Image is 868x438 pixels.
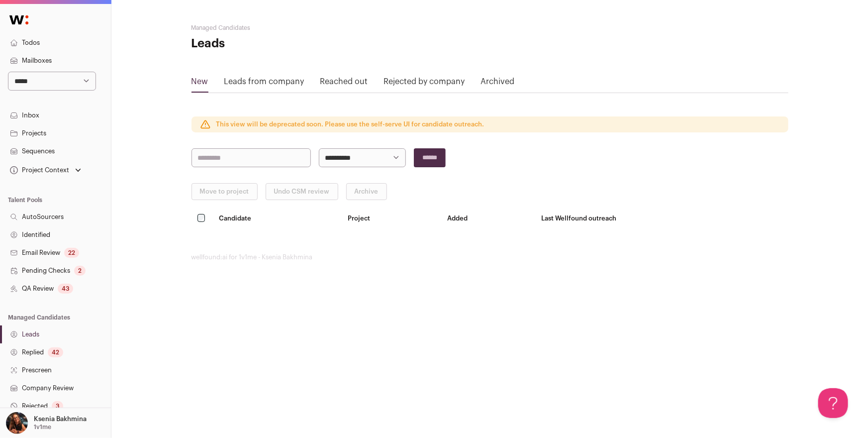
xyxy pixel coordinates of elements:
th: Last Wellfound outreach [535,208,788,229]
div: 22 [64,248,79,258]
div: Project Context [8,166,69,174]
p: This view will be deprecated soon. Please use the self-serve UI for candidate outreach. [216,120,484,128]
div: 42 [48,347,63,357]
a: Rejected by company [384,76,465,92]
p: 1v1me [34,423,51,431]
div: 43 [58,284,73,294]
img: Wellfound [4,10,34,30]
div: 2 [74,266,86,276]
a: Archived [481,76,515,92]
img: 13968079-medium_jpg [6,412,28,434]
div: 3 [52,401,63,411]
th: Added [441,208,535,229]
p: Ksenia Bakhmina [34,415,87,423]
button: Open dropdown [8,163,83,177]
button: Open dropdown [4,412,89,434]
iframe: Help Scout Beacon - Open [818,388,848,418]
a: New [192,76,208,92]
th: Candidate [213,208,342,229]
th: Project [342,208,441,229]
h2: Managed Candidates [192,24,390,32]
footer: wellfound:ai for 1v1me - Ksenia Bakhmina [192,253,788,261]
h1: Leads [192,36,390,52]
a: Reached out [320,76,368,92]
a: Leads from company [224,76,304,92]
